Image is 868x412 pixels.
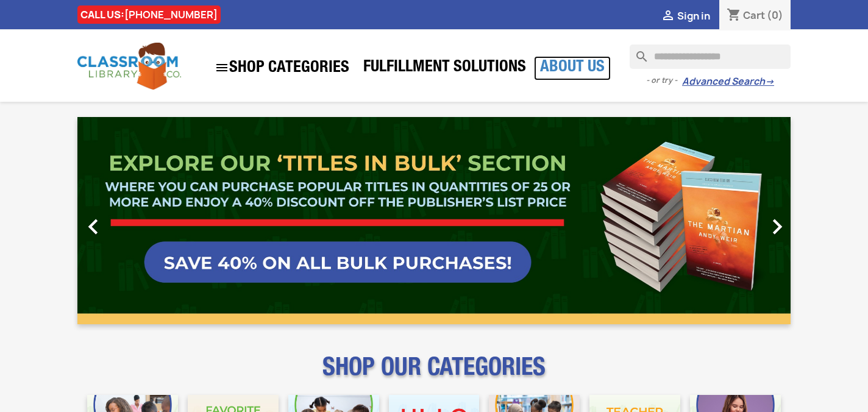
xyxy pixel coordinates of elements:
[77,43,181,90] img: Classroom Library Company
[78,211,108,242] i: 
[77,117,185,324] a: Previous
[677,9,710,23] span: Sign in
[684,117,791,324] a: Next
[77,363,791,385] p: SHOP OUR CATEGORIES
[646,74,682,87] span: - or try -
[743,9,765,22] span: Cart
[630,44,644,59] i: search
[77,117,791,324] ul: Carousel container
[630,44,791,69] input: Search
[767,9,783,22] span: (0)
[77,5,221,24] div: CALL US:
[727,9,741,23] i: shopping_cart
[661,9,675,24] i: 
[534,56,611,80] a: About Us
[208,54,355,81] a: SHOP CATEGORIES
[124,8,218,21] a: [PHONE_NUMBER]
[357,56,532,80] a: Fulfillment Solutions
[765,76,774,88] span: →
[661,9,710,23] a:  Sign in
[215,60,229,75] i: 
[682,76,774,88] a: Advanced Search→
[762,211,792,242] i: 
